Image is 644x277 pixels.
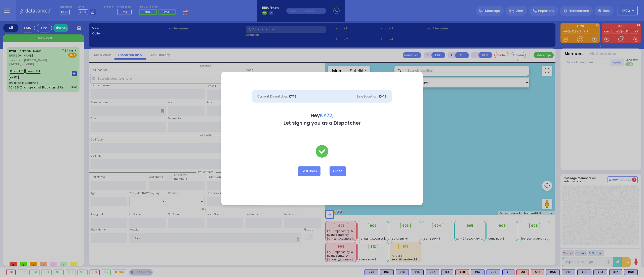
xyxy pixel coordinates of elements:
[289,94,297,99] span: KY18
[330,166,346,176] button: Close
[284,120,361,126] b: Let signing you as a Dispatcher
[298,166,320,176] button: Test Lines
[320,112,332,119] span: KY72
[357,94,378,99] span: Line Location:
[257,94,288,99] span: Current Dispatcher:
[316,145,328,158] img: check-green.svg
[379,94,387,99] span: K-18
[311,112,334,119] b: Hey ,
[414,77,417,79] a: Close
